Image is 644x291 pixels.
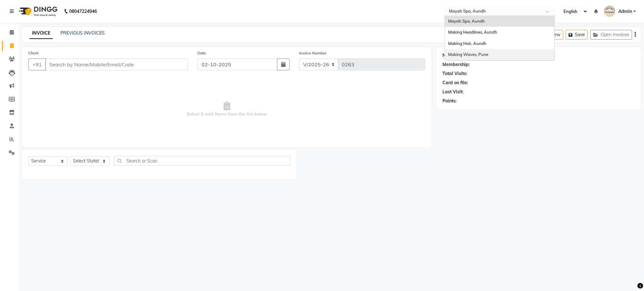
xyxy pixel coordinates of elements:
[69,3,97,20] b: 08047224946
[197,50,206,56] label: Date
[448,41,486,46] span: Making Hair, Aundh
[114,156,290,166] input: Search or Scan
[45,58,188,70] input: Search by Name/Mobile/Email/Code
[60,30,105,36] a: PREVIOUS INVOICES
[28,50,38,56] label: Client
[445,15,555,61] ng-dropdown-panel: Options list
[590,30,632,40] button: Open Invoices
[30,28,53,39] a: INVOICE
[448,52,488,57] span: Making Waves, Pune
[604,6,615,17] img: Admin
[442,61,470,68] div: Membership:
[299,50,326,56] label: Invoice Number
[442,70,467,77] div: Total Visits:
[442,89,464,95] div: Last Visit:
[442,52,457,59] div: Name:
[448,30,497,35] span: Making Headlines, Aundh
[442,80,468,86] div: Card on file:
[618,8,632,15] span: Admin
[16,3,59,20] img: logo
[28,78,425,141] span: Select & add items from the list below
[448,19,485,24] span: Mayah Spa, Aundh
[28,58,46,70] button: +91
[442,98,457,104] div: Points:
[566,30,588,40] button: Save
